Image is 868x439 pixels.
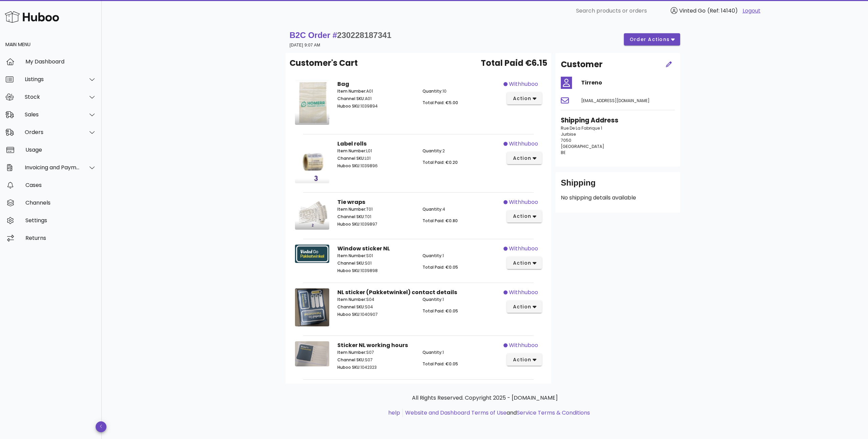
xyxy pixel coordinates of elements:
p: S01 [337,253,414,259]
span: Rue De La Fabrique 1 [561,125,602,131]
button: action [507,92,542,104]
span: 230228187341 [337,31,391,40]
strong: NL sticker (Pakketwinkel) contact details [337,288,457,296]
span: withhuboo [509,140,538,148]
span: action [512,260,531,267]
span: Quantity: [422,253,442,259]
span: withhuboo [509,288,538,297]
p: All Rights Reserved. Copyright 2025 - [DOMAIN_NAME] [291,394,679,402]
p: S07 [337,349,414,356]
a: Logout [743,7,761,15]
p: A01 [337,88,414,94]
span: Total Paid: €0.05 [422,308,458,314]
span: action [512,303,531,310]
span: BE [561,150,566,155]
span: action [512,213,531,220]
span: Channel SKU: [337,357,365,363]
h4: Tirreno [581,79,675,87]
span: Quantity: [422,88,442,94]
img: Product Image [295,288,329,326]
span: action [512,356,531,363]
div: Cases [25,182,96,188]
span: action [512,155,531,162]
p: 1039894 [337,103,414,109]
p: A01 [337,96,414,102]
span: Channel SKU: [337,260,365,266]
span: Huboo SKU: [337,364,360,370]
p: T01 [337,214,414,220]
p: 2 [422,148,499,154]
p: 1042323 [337,364,414,370]
span: Item Number: [337,148,366,154]
div: My Dashboard [25,58,96,65]
button: action [507,301,542,313]
button: order actions [624,33,680,45]
div: Orders [25,129,80,135]
p: 10 [422,88,499,94]
span: Channel SKU: [337,96,365,101]
span: Customer's Cart [290,57,358,69]
button: action [507,257,542,269]
span: Quantity: [422,349,442,355]
div: Usage [25,147,96,153]
p: L01 [337,155,414,161]
h2: Customer [561,58,603,71]
img: Product Image [295,80,329,125]
p: 1039896 [337,163,414,169]
p: 1040907 [337,311,414,318]
p: 1039897 [337,221,414,227]
span: Total Paid €6.15 [481,57,547,69]
p: 4 [422,206,499,212]
span: Quantity: [422,148,442,154]
span: Jurbise [561,131,576,137]
span: action [512,95,531,102]
a: Service Terms & Conditions [517,409,590,417]
p: 1 [422,349,499,356]
span: Huboo SKU: [337,163,360,169]
strong: Label rolls [337,140,367,148]
div: Listings [25,76,80,82]
img: Product Image [295,140,329,183]
div: Shipping [561,177,675,194]
span: Total Paid: €0.05 [422,264,458,270]
div: Settings [25,217,96,224]
p: S04 [337,297,414,303]
span: (Ref: 14140) [707,7,738,15]
p: 1 [422,297,499,303]
p: S07 [337,357,414,363]
span: withhuboo [509,198,538,206]
span: withhuboo [509,341,538,349]
button: action [507,152,542,164]
button: action [507,354,542,366]
span: withhuboo [509,245,538,253]
p: 1039898 [337,268,414,274]
img: Product Image [295,341,329,366]
span: Total Paid: €5.00 [422,100,458,106]
div: Returns [25,235,96,241]
p: L01 [337,148,414,154]
div: Channels [25,199,96,206]
button: action [507,210,542,223]
strong: B2C Order # [290,31,391,40]
img: Product Image [295,198,329,230]
span: order actions [629,36,670,43]
span: Channel SKU: [337,214,365,220]
div: Stock [25,94,80,100]
strong: Window sticker NL [337,245,390,252]
strong: Sticker NL working hours [337,341,408,349]
li: and [403,409,590,417]
span: Total Paid: €0.05 [422,361,458,367]
p: T01 [337,206,414,212]
span: Huboo SKU: [337,311,360,317]
span: Quantity: [422,206,442,212]
span: Channel SKU: [337,304,365,310]
span: Item Number: [337,253,366,259]
span: [GEOGRAPHIC_DATA] [561,144,604,149]
span: Item Number: [337,88,366,94]
span: Item Number: [337,297,366,302]
span: withhuboo [509,80,538,88]
span: Huboo SKU: [337,221,360,227]
span: Huboo SKU: [337,103,360,109]
span: [EMAIL_ADDRESS][DOMAIN_NAME] [581,98,650,103]
p: S01 [337,260,414,266]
